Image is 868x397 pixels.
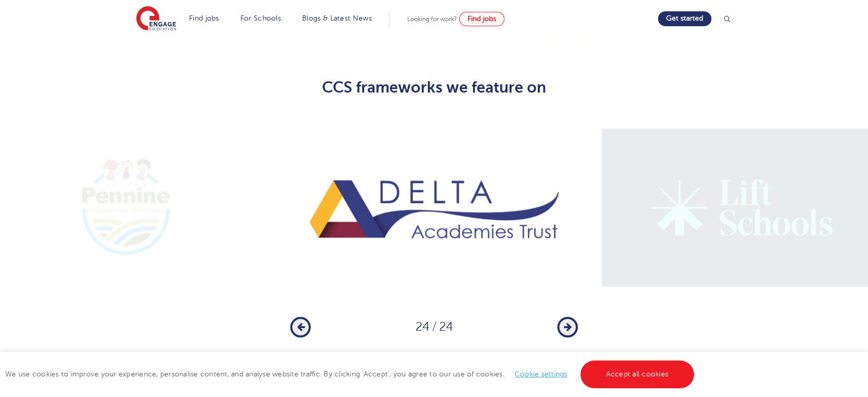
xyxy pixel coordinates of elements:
img: Engage Education [136,6,176,32]
span: Looking for work? [407,15,457,23]
a: Blogs & Latest News [302,14,372,22]
a: Find jobs [189,14,219,22]
span: 24 [416,320,429,334]
span: 24 [439,320,453,334]
span: / [429,320,439,334]
span: We use cookies to improve your experience, personalise content, and analyse website traffic. By c... [5,370,696,378]
a: Accept all cookies [580,360,694,388]
a: Find jobs [459,12,504,26]
span: Find jobs [467,15,496,23]
a: For Schools [240,14,281,22]
a: Cookie settings [515,370,568,378]
a: Get started [658,11,711,26]
h2: CCS frameworks we feature on [182,79,686,96]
